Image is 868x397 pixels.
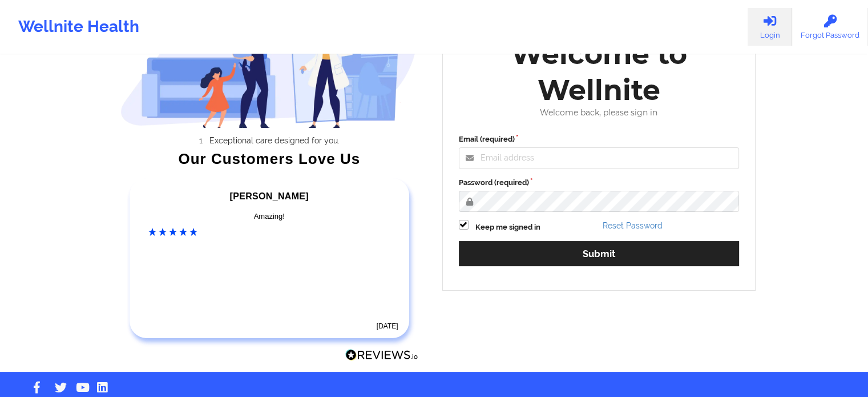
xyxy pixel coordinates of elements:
button: Submit [459,241,740,266]
div: Amazing! [148,211,390,222]
li: Exceptional care designed for you. [131,136,418,145]
time: [DATE] [377,322,398,330]
input: Email address [459,147,740,169]
a: Reviews.io Logo [345,349,418,364]
img: Reviews.io Logo [345,349,418,361]
label: Email (required) [459,134,740,145]
a: Forgot Password [792,8,868,46]
span: [PERSON_NAME] [230,191,309,201]
div: Welcome back, please sign in [451,108,748,118]
a: Login [748,8,792,46]
label: Keep me signed in [475,222,540,233]
a: Reset Password [603,221,663,230]
div: Our Customers Love Us [120,153,418,165]
label: Password (required) [459,177,740,189]
div: Welcome to Wellnite [451,36,748,108]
